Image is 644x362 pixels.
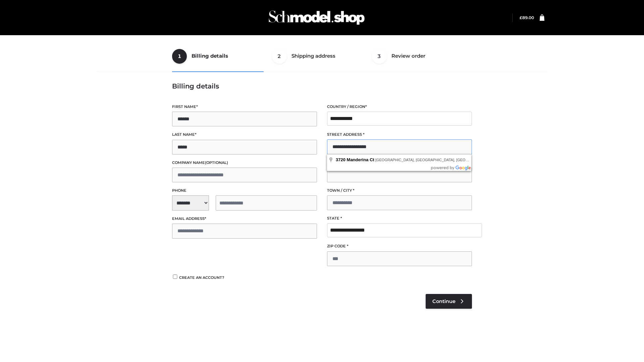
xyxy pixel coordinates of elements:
bdi: 89.00 [520,15,534,20]
img: Schmodel Admin 964 [266,4,367,31]
a: £89.00 [520,15,534,20]
label: Street address [327,131,472,138]
span: Create an account? [179,275,224,280]
a: Continue [426,294,472,309]
label: Phone [172,187,317,194]
label: First name [172,104,317,110]
label: ZIP Code [327,243,472,249]
label: Email address [172,216,317,222]
label: Company name [172,160,317,166]
label: Town / City [327,187,472,194]
span: 3720 [336,157,345,162]
h3: Billing details [172,82,472,90]
label: State [327,215,472,222]
span: (optional) [205,160,228,165]
label: Country / Region [327,104,472,110]
span: £ [520,15,522,20]
label: Last name [172,131,317,138]
span: [GEOGRAPHIC_DATA], [GEOGRAPHIC_DATA], [GEOGRAPHIC_DATA] [375,158,495,162]
input: Create an account? [172,275,178,279]
span: Manderina Ct [347,157,374,162]
span: Continue [432,298,455,304]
